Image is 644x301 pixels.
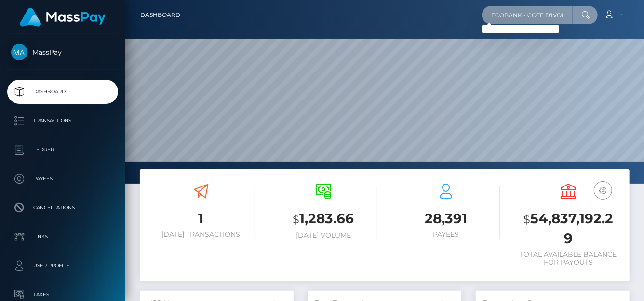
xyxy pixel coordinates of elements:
[7,80,118,104] a: Dashboard
[392,209,500,228] h3: 28,391
[7,196,118,220] a: Cancellations
[147,209,255,228] h3: 1
[11,85,114,99] p: Dashboard
[11,258,114,273] p: User Profile
[140,5,180,25] a: Dashboard
[514,250,622,267] h6: Total Available Balance for Payouts
[7,109,118,133] a: Transactions
[7,225,118,249] a: Links
[11,172,114,186] p: Payees
[7,254,118,278] a: User Profile
[269,209,377,229] h3: 1,283.66
[523,213,530,226] small: $
[7,167,118,191] a: Payees
[293,213,300,226] small: $
[11,143,114,157] p: Ledger
[7,138,118,162] a: Ledger
[7,48,118,57] span: MassPay
[11,114,114,128] p: Transactions
[147,230,255,239] h6: [DATE] Transactions
[11,201,114,215] p: Cancellations
[514,209,622,248] h3: 54,837,192.29
[482,6,573,24] input: Search...
[392,230,500,239] h6: Payees
[11,44,27,60] img: MassPay
[20,8,106,27] img: MassPay Logo
[269,231,377,240] h6: [DATE] Volume
[11,229,114,244] p: Links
